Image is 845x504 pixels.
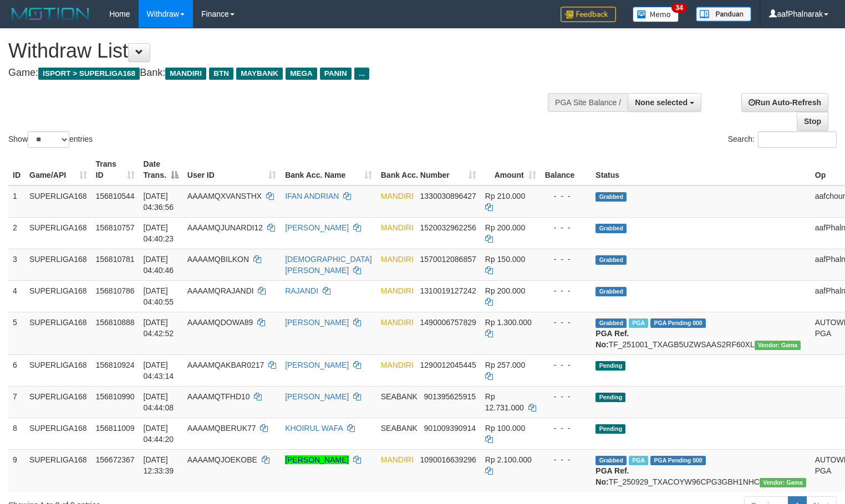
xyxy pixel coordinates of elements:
a: [PERSON_NAME] [285,223,349,232]
span: Marked by aafchoeunmanni [629,318,648,328]
a: RAJANDI [285,286,318,295]
td: SUPERLIGA168 [25,354,91,386]
span: Copy 901009390914 to clipboard [424,424,476,433]
span: ISPORT > SUPERLIGA168 [38,68,140,80]
input: Search: [758,131,837,148]
div: - - - [545,317,587,328]
td: SUPERLIGA168 [25,386,91,418]
div: - - - [545,222,587,233]
span: Copy 901395625915 to clipboard [424,392,476,401]
span: Copy 1570012086857 to clipboard [420,255,476,264]
label: Search: [728,131,837,148]
td: 5 [8,312,25,354]
td: SUPERLIGA168 [25,217,91,249]
th: Bank Acc. Number: activate to sort column ascending [376,154,481,186]
span: Vendor URL: https://trx31.1velocity.biz [760,478,806,487]
a: [PERSON_NAME] [285,318,349,327]
th: ID [8,154,25,186]
span: Marked by aafsengchandara [629,456,648,465]
span: MANDIRI [381,255,414,264]
td: 2 [8,217,25,249]
a: IFAN ANDRIAN [285,192,339,200]
div: - - - [545,423,587,434]
span: 156810888 [96,318,135,327]
span: Grabbed [595,456,627,465]
span: Copy 1490006757829 to clipboard [420,318,476,327]
th: Game/API: activate to sort column ascending [25,154,91,186]
b: PGA Ref. No: [595,329,629,349]
span: Rp 2.100.000 [485,455,532,464]
img: panduan.png [696,7,751,22]
td: SUPERLIGA168 [25,186,91,218]
span: AAAAMQBILKON [187,255,249,264]
span: Copy 1330030896427 to clipboard [420,192,476,200]
td: TF_251001_TXAGB5UZWSAAS2RF60XL [591,312,810,354]
a: Stop [797,112,828,131]
span: Copy 1290012045445 to clipboard [420,361,476,369]
span: AAAAMQXVANSTHX [187,192,262,200]
label: Show entries [8,131,93,148]
span: MANDIRI [381,223,414,232]
span: Rp 1.300.000 [485,318,532,327]
span: AAAAMQTFHD10 [187,392,250,401]
select: Showentries [28,131,69,148]
span: Grabbed [595,287,627,296]
span: 156810786 [96,286,135,295]
span: [DATE] 04:40:23 [144,223,174,243]
span: Grabbed [595,192,627,202]
span: [DATE] 04:40:46 [144,255,174,275]
span: MANDIRI [381,361,414,369]
span: [DATE] 04:43:14 [144,361,174,380]
img: Button%20Memo.svg [633,7,679,22]
td: 9 [8,449,25,492]
span: MAYBANK [236,68,283,80]
span: Vendor URL: https://trx31.1velocity.biz [755,341,801,350]
a: [PERSON_NAME] [285,455,349,464]
span: Rp 150.000 [485,255,525,264]
td: SUPERLIGA168 [25,418,91,449]
span: MANDIRI [381,318,414,327]
span: PGA Pending [650,318,706,328]
div: - - - [545,285,587,296]
span: BTN [209,68,233,80]
a: [PERSON_NAME] [285,361,349,369]
a: [PERSON_NAME] [285,392,349,401]
span: AAAAMQBERUK77 [187,424,256,433]
span: Rp 12.731.000 [485,392,524,412]
span: AAAAMQJUNARDI12 [187,223,263,232]
span: Grabbed [595,318,627,328]
td: 7 [8,386,25,418]
span: MANDIRI [381,286,414,295]
span: AAAAMQRAJANDI [187,286,254,295]
span: AAAAMQDOWA89 [187,318,253,327]
td: SUPERLIGA168 [25,249,91,280]
span: Rp 210.000 [485,192,525,200]
span: Rp 200.000 [485,286,525,295]
th: Amount: activate to sort column ascending [481,154,541,186]
th: Trans ID: activate to sort column ascending [91,154,139,186]
span: 156810781 [96,255,135,264]
th: Balance [541,154,592,186]
a: [DEMOGRAPHIC_DATA][PERSON_NAME] [285,255,372,275]
span: MANDIRI [381,192,414,200]
img: Feedback.jpg [561,7,616,22]
span: PANIN [320,68,352,80]
th: Date Trans.: activate to sort column descending [139,154,183,186]
a: Run Auto-Refresh [741,93,828,112]
div: - - - [545,454,587,465]
span: Rp 257.000 [485,361,525,369]
a: KHOIRUL WAFA [285,424,343,433]
span: Copy 1090016639296 to clipboard [420,455,476,464]
span: 156810990 [96,392,135,401]
span: Pending [595,393,625,402]
span: Copy 1310019127242 to clipboard [420,286,476,295]
span: [DATE] 04:36:56 [144,192,174,212]
img: MOTION_logo.png [8,6,93,22]
span: Grabbed [595,255,627,265]
div: - - - [545,191,587,202]
span: 156810757 [96,223,135,232]
h1: Withdraw List [8,40,552,62]
th: Bank Acc. Name: activate to sort column ascending [281,154,376,186]
span: AAAAMQAKBAR0217 [187,361,264,369]
td: SUPERLIGA168 [25,280,91,312]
